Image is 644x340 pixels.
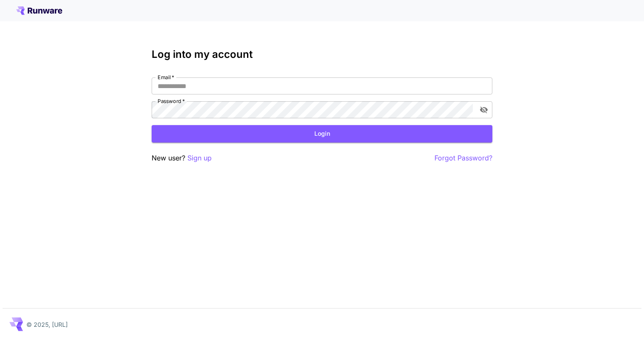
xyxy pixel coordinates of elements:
[152,125,492,143] button: Login
[158,97,185,105] label: Password
[434,153,492,163] button: Forgot Password?
[152,49,492,60] h3: Log into my account
[187,153,212,163] button: Sign up
[152,153,212,163] p: New user?
[476,102,492,117] button: toggle password visibility
[158,74,174,81] label: Email
[26,320,68,329] p: © 2025, [URL]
